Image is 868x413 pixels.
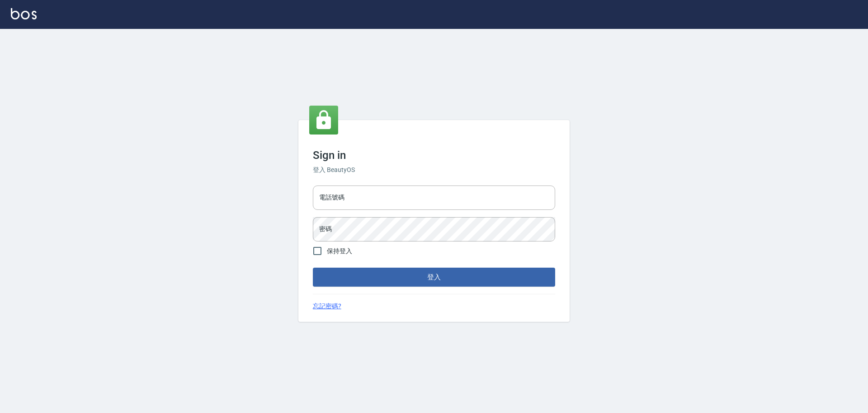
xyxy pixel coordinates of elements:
a: 忘記密碼? [313,302,341,311]
img: Logo [11,8,37,19]
button: 登入 [313,268,555,287]
h3: Sign in [313,149,555,162]
span: 保持登入 [327,246,352,256]
h6: 登入 BeautyOS [313,165,555,175]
